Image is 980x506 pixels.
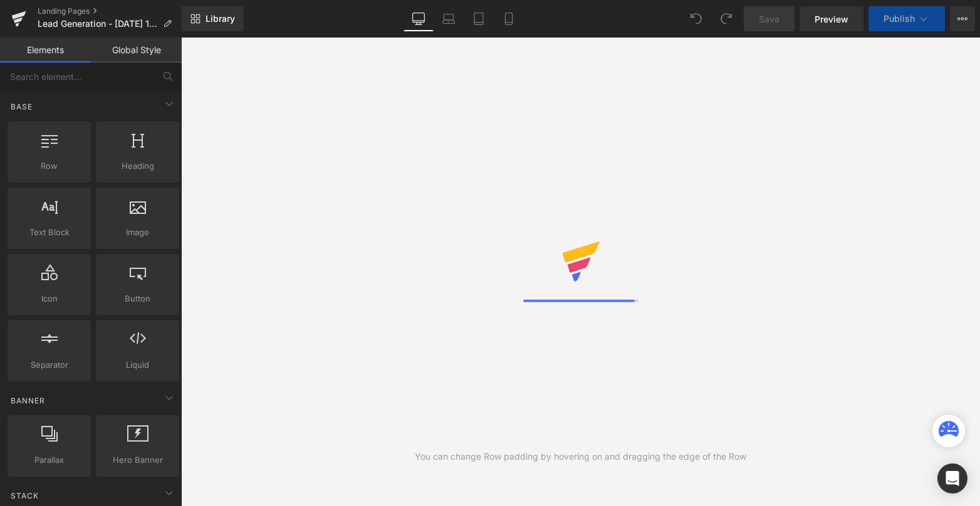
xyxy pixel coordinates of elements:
button: More [950,6,975,31]
span: Text Block [11,226,87,239]
span: Heading [100,159,175,173]
a: New Library [182,6,244,31]
span: Image [100,226,175,239]
a: Tablet [464,6,494,31]
span: Save [759,13,779,26]
span: Base [9,101,34,113]
button: Publish [868,6,945,31]
span: Liquid [100,358,175,372]
span: Stack [9,490,40,502]
span: Parallax [11,453,87,467]
span: Preview [815,13,848,26]
div: Open Intercom Messenger [937,463,967,493]
a: Global Style [91,38,182,63]
a: Preview [800,6,863,31]
span: Library [206,13,235,24]
span: Banner [9,395,46,407]
span: Lead Generation - [DATE] 15:53:20 [38,19,158,29]
span: Separator [11,358,87,372]
div: You can change Row padding by hovering on and dragging the edge of the Row [415,450,746,463]
button: Undo [684,6,709,31]
button: Redo [714,6,739,31]
a: Laptop [434,6,464,31]
span: Hero Banner [100,453,175,467]
span: Publish [884,14,915,24]
a: Desktop [404,6,434,31]
span: Row [11,159,87,173]
span: Icon [11,292,87,305]
span: Button [100,292,175,305]
a: Landing Pages [38,6,182,16]
a: Mobile [494,6,524,31]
